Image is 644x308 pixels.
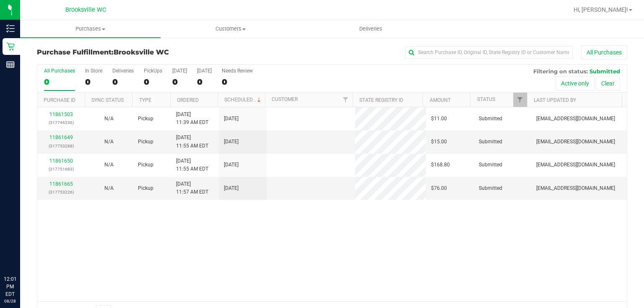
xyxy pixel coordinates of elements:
div: All Purchases [44,68,75,74]
button: N/A [104,115,114,123]
a: State Registry ID [359,97,403,103]
span: $15.00 [431,138,447,146]
a: Purchases [20,20,161,38]
span: Not Applicable [104,139,114,145]
button: Clear [596,76,620,91]
span: [DATE] 11:55 AM EDT [176,157,208,173]
div: Needs Review [222,68,253,74]
div: 0 [222,77,253,87]
a: Ordered [177,97,199,103]
a: Amount [430,97,451,103]
p: (317746236) [42,119,80,127]
a: Customer [272,96,298,102]
button: Active only [556,76,595,91]
div: 0 [112,77,134,87]
span: $168.80 [431,161,450,169]
span: [DATE] [224,115,239,123]
span: Filtering on status: [533,68,588,75]
p: (317751683) [42,165,80,173]
div: 0 [44,77,75,87]
span: Not Applicable [104,116,114,122]
inline-svg: Inventory [6,24,15,33]
a: Status [477,96,495,102]
p: (317753288) [42,142,80,150]
a: 11861650 [49,158,73,164]
iframe: Resource center [8,241,34,266]
span: Submitted [479,138,502,146]
p: (317753226) [42,188,80,196]
a: Type [139,97,151,103]
inline-svg: Retail [6,42,15,51]
a: Customers [161,20,301,38]
span: Pickup [138,115,153,123]
a: Deliveries [301,20,441,38]
span: Not Applicable [104,162,114,168]
span: Pickup [138,161,153,169]
span: Submitted [479,161,502,169]
input: Search Purchase ID, Original ID, State Registry ID or Customer Name... [405,46,573,59]
div: 0 [172,77,187,87]
span: Not Applicable [104,185,114,191]
span: Submitted [479,115,502,123]
span: Pickup [138,184,153,192]
span: [DATE] [224,184,239,192]
a: Purchase ID [44,97,75,103]
span: [EMAIL_ADDRESS][DOMAIN_NAME] [536,115,615,123]
h3: Purchase Fulfillment: [37,49,234,56]
span: [DATE] [224,161,239,169]
span: Purchases [20,25,161,33]
a: Sync Status [91,97,124,103]
span: Brooksville WC [65,6,106,13]
span: Pickup [138,138,153,146]
button: All Purchases [581,45,627,60]
button: N/A [104,138,114,146]
p: 12:01 PM EDT [4,275,16,298]
div: [DATE] [197,68,212,74]
span: $76.00 [431,184,447,192]
a: Last Updated By [534,97,576,103]
span: Hi, [PERSON_NAME]! [574,6,628,13]
span: Deliveries [348,25,394,33]
span: Customers [161,25,301,33]
inline-svg: Reports [6,60,15,69]
span: [EMAIL_ADDRESS][DOMAIN_NAME] [536,184,615,192]
span: $11.00 [431,115,447,123]
span: Brooksville WC [114,48,169,56]
span: Submitted [589,68,620,75]
button: N/A [104,161,114,169]
div: PickUps [144,68,162,74]
span: [DATE] 11:55 AM EDT [176,134,208,150]
a: 11861649 [49,135,73,140]
a: Filter [513,93,527,107]
div: 0 [85,77,102,87]
a: Scheduled [224,97,262,103]
span: Submitted [479,184,502,192]
span: [EMAIL_ADDRESS][DOMAIN_NAME] [536,138,615,146]
div: Deliveries [112,68,134,74]
p: 08/28 [4,298,16,304]
a: 11861503 [49,111,73,117]
div: 0 [197,77,212,87]
div: 0 [144,77,162,87]
button: N/A [104,184,114,192]
span: [EMAIL_ADDRESS][DOMAIN_NAME] [536,161,615,169]
div: [DATE] [172,68,187,74]
span: [DATE] 11:57 AM EDT [176,180,208,196]
span: [DATE] [224,138,239,146]
div: In Store [85,68,102,74]
a: Filter [339,93,353,107]
span: [DATE] 11:39 AM EDT [176,111,208,127]
a: 11861665 [49,181,73,187]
